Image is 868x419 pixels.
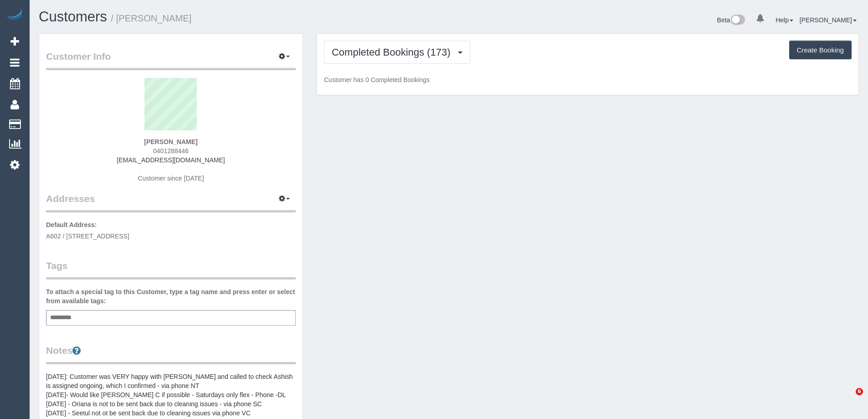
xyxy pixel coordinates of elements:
label: To attach a special tag to this Customer, type a tag name and press enter or select from availabl... [46,287,296,305]
pre: [DATE]: Customer was VERY happy with [PERSON_NAME] and called to check Ashish is assigned ongoing... [46,372,296,418]
span: 0401288446 [153,147,189,155]
a: [EMAIL_ADDRESS][DOMAIN_NAME] [117,156,225,164]
span: Customer since [DATE] [138,175,204,182]
strong: [PERSON_NAME] [144,138,197,145]
a: [PERSON_NAME] [800,16,857,24]
span: 6 [856,388,863,395]
legend: Tags [46,259,296,279]
a: Beta [717,16,745,24]
small: / [PERSON_NAME] [111,13,192,23]
a: Help [776,16,793,24]
span: A602 / [STREET_ADDRESS] [46,233,129,240]
span: Completed Bookings (173) [332,47,455,58]
iframe: Intercom live chat [837,388,859,410]
button: Completed Bookings (173) [324,41,470,64]
img: Automaid Logo [5,9,24,22]
legend: Customer Info [46,50,296,70]
legend: Notes [46,344,296,364]
button: Create Booking [789,41,852,60]
img: New interface [730,15,745,26]
a: Customers [39,9,107,25]
label: Default Address: [46,220,97,229]
p: Customer has 0 Completed Bookings [324,75,852,84]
